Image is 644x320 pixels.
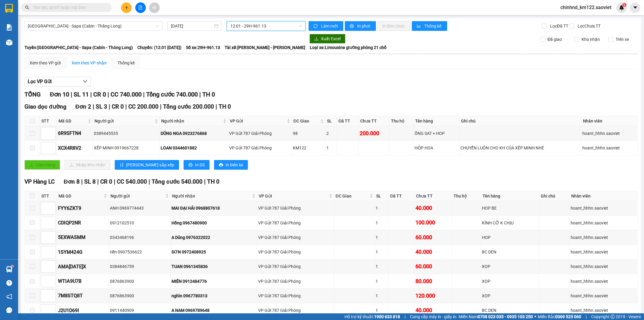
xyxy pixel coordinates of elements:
th: Thu hộ [389,116,414,126]
div: LOAN 0344601882 [161,145,227,151]
td: VP Gửi 787 Giải Phóng [257,274,334,289]
span: Tài xế: [PERSON_NAME] - [PERSON_NAME] [225,44,305,51]
div: 0343468196 [110,234,169,241]
div: 1 [376,234,387,241]
th: Chưa TT [415,191,452,201]
button: caret-down [630,2,640,13]
span: Người gửi [95,118,153,124]
div: 40.000 [415,248,451,256]
span: copyright [610,315,615,319]
div: 40.000 [415,306,451,315]
span: Chuyến: (12:01 [DATE]) [137,44,181,51]
span: | [149,178,150,185]
span: | [81,178,83,185]
button: printerIn phơi [345,21,376,31]
span: ĐC Giao [293,118,319,124]
img: warehouse-icon [6,266,12,273]
div: 0876863900 [110,278,169,285]
td: VP Gửi 787 Giải Phóng [257,230,334,245]
div: hoant_hhhn.saoviet [571,278,636,285]
div: VP Gửi 787 Giải Phóng [229,145,290,151]
div: 0912102510 [110,220,169,226]
span: printer [350,24,355,29]
span: Đã giao [545,36,564,43]
td: VP Gửi 787 Giải Phóng [257,260,334,274]
span: CC 200.000 [128,103,159,110]
div: hoant_hhhn.saoviet [571,263,636,270]
div: CHUYỂN LUÔN CHO KH CỦA XẾP MINH NHÉ [460,145,580,151]
span: Làm mới [321,23,338,29]
th: STT [40,116,57,126]
div: 200.000 [360,129,388,138]
span: TỔNG [24,91,41,98]
div: hoant_hhhn.saoviet [571,205,636,211]
button: Lọc VP Gửi [24,77,91,87]
sup: 1 [11,265,13,267]
div: AMA[DATE]X [58,263,108,270]
div: hoant_hhhn.saoviet [571,220,636,226]
img: logo-vxr [5,4,13,13]
div: hoant_hhhn.saoviet [571,234,636,241]
div: DŨNG NGA 0923276868 [161,130,227,137]
span: Mã GD [59,193,103,199]
th: Tên hàng [414,116,460,126]
div: KM122 [293,145,324,151]
div: 1 [376,249,387,255]
td: 5EXWASMM [57,230,109,245]
b: Tuyến: [GEOGRAPHIC_DATA] - Sapa (Cabin - Thăng Long) [24,45,133,50]
span: sync [313,24,319,29]
div: 0389445535 [94,130,158,137]
span: notification [6,294,12,299]
th: Tên hàng [481,191,539,201]
button: printerIn biên lai [214,160,248,170]
span: Loại xe: Limousine giường phòng 21 chỗ [310,44,386,51]
div: 120.000 [415,292,451,300]
span: CR 0 [112,103,124,110]
span: | [107,91,109,98]
span: question-circle [6,280,12,286]
span: 1 [623,3,625,7]
span: | [586,313,587,320]
span: | [114,178,115,185]
td: VP Gửi 787 Giải Phóng [228,126,292,141]
td: FYY6ZKT9 [57,201,109,216]
div: WTIA9U7B [58,277,108,285]
span: | [143,91,145,98]
span: Người nhận [172,193,251,199]
span: printer [188,163,193,168]
div: VP Gửi 787 Giải Phóng [258,278,333,285]
td: J2U1D69I [57,303,109,318]
span: | [71,91,72,98]
div: ỐNG SAT + HOP [415,130,458,137]
span: Tổng cước 540.000 [152,178,203,185]
div: VP Gửi 787 Giải Phóng [229,130,290,137]
div: VP Gửi 787 Giải Phóng [258,220,333,226]
button: uploadGiao hàng [24,160,60,170]
td: VP Gửi 787 Giải Phóng [257,216,334,230]
span: | [93,103,94,110]
td: CDIQP2NR [57,216,109,230]
th: Đã TT [337,116,358,126]
span: | [204,178,206,185]
th: Nhân viên [570,191,638,201]
div: 1 [376,263,387,270]
div: FYY6ZKT9 [58,204,108,212]
span: CR 0 [93,91,106,98]
div: VP Gửi 787 Giải Phóng [258,263,333,270]
div: hoant_hhhn.saoviet [571,249,636,255]
span: Lọc Chưa TT [575,23,601,29]
span: Cung cấp máy in - giấy in: [410,313,457,320]
div: XOP [482,278,538,285]
span: printer [219,163,223,168]
span: TH 0 [202,91,215,98]
span: TH 0 [219,103,231,110]
button: aim [149,2,160,13]
sup: 1 [622,3,626,7]
th: SL [325,116,337,126]
span: In phơi [357,23,371,29]
div: 6R9SFTN4 [58,129,92,137]
div: XCX4R8V2 [58,144,92,152]
td: VP Gửi 787 Giải Phóng [257,201,334,216]
span: | [125,103,127,110]
strong: 0369 525 060 [555,314,581,319]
